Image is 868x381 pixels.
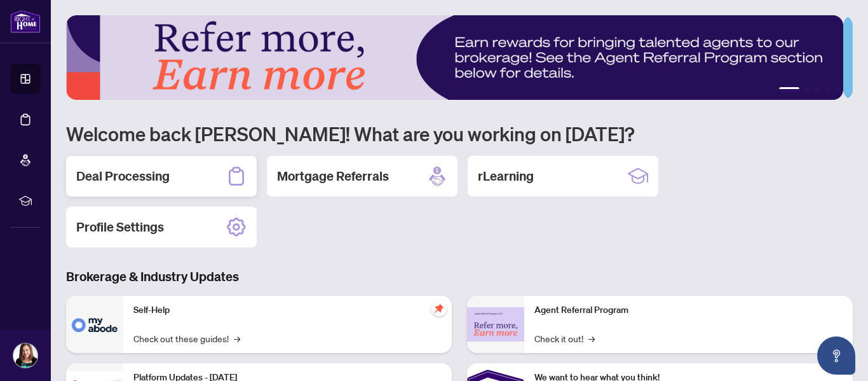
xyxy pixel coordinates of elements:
img: Self-Help [66,296,123,353]
span: → [588,331,595,345]
button: 4 [825,87,830,92]
img: logo [10,10,41,33]
h2: Deal Processing [76,167,170,185]
h3: Brokerage & Industry Updates [66,268,853,286]
button: 2 [804,87,810,92]
h1: Welcome back [PERSON_NAME]! What are you working on [DATE]? [66,121,853,146]
img: Profile Icon [13,343,37,368]
a: Check out these guides!→ [133,331,240,345]
button: Open asap [817,336,855,375]
img: Slide 0 [66,15,843,100]
button: 1 [779,87,799,92]
a: Check it out!→ [534,331,595,345]
h2: Mortgage Referrals [277,167,389,185]
p: Agent Referral Program [534,303,843,317]
h2: Profile Settings [76,218,164,236]
span: pushpin [431,301,447,316]
button: 5 [835,87,840,92]
button: 3 [815,87,820,92]
h2: rLearning [478,167,534,185]
span: → [234,331,240,345]
p: Self-Help [133,303,442,317]
img: Agent Referral Program [467,307,524,342]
